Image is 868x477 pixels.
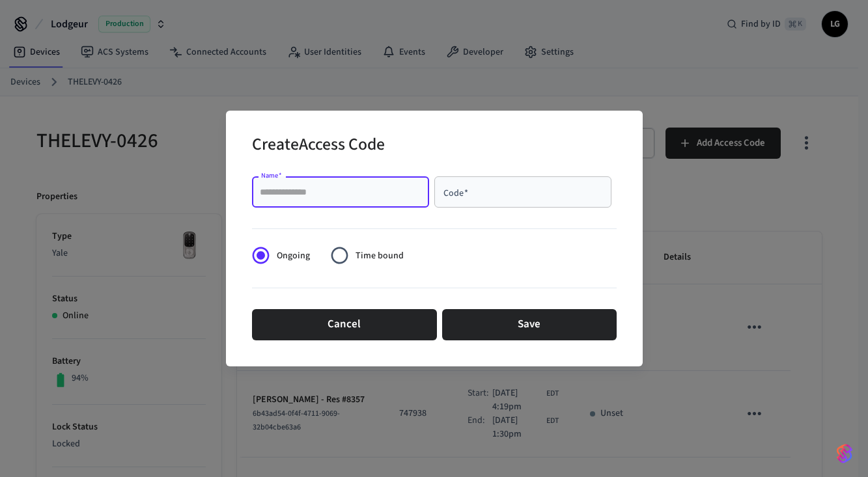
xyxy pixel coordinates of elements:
img: SeamLogoGradient.69752ec5.svg [837,443,852,464]
button: Save [442,309,617,340]
span: Ongoing [277,249,310,263]
label: Name [261,170,282,180]
button: Cancel [252,309,437,340]
h2: Create Access Code [252,126,385,166]
span: Time bound [356,249,404,263]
